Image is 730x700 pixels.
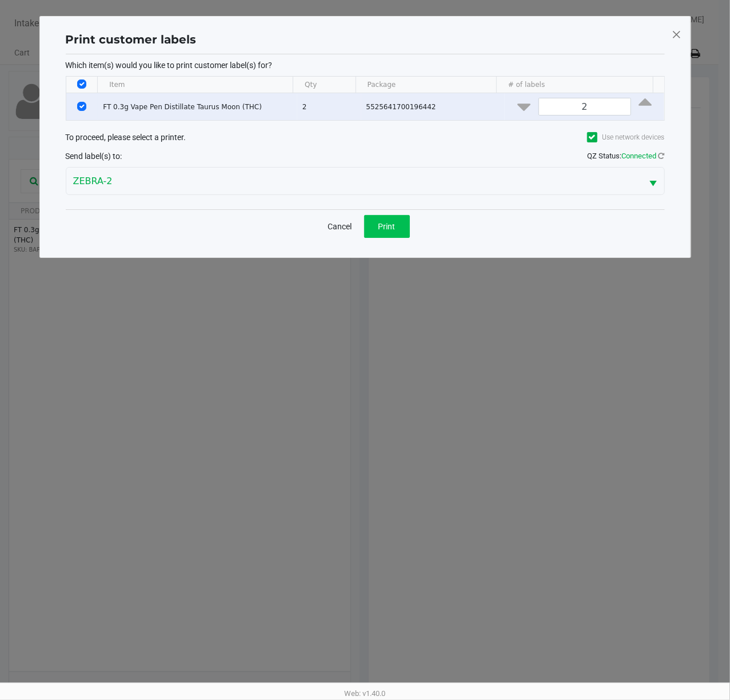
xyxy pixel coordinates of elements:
[66,133,186,142] span: To proceed, please select a printer.
[77,79,86,89] input: Select All Rows
[345,689,386,698] span: Web: v1.40.0
[356,77,496,93] th: Package
[643,168,664,194] button: Select
[496,77,653,93] th: # of labels
[321,215,360,238] button: Cancel
[361,93,505,120] td: 5525641700196442
[587,132,665,142] label: Use network devices
[622,152,657,160] span: Connected
[364,215,410,238] button: Print
[97,77,293,93] th: Item
[66,31,197,48] h1: Print customer labels
[66,60,665,70] p: Which item(s) would you like to print customer label(s) for?
[98,93,297,120] td: FT 0.3g Vape Pen Distillate Taurus Moon (THC)
[293,77,355,93] th: Qty
[77,102,86,111] input: Select Row
[297,93,361,120] td: 2
[588,152,665,160] span: QZ Status:
[378,222,396,231] span: Print
[73,174,636,188] span: ZEBRA-2
[66,152,122,161] span: Send label(s) to:
[66,77,664,120] div: Data table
